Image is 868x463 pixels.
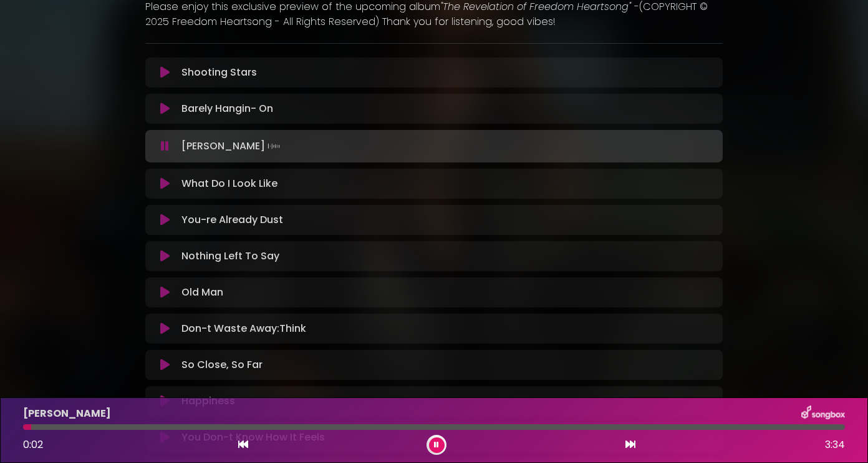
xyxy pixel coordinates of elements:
[825,437,845,452] span: 3:34
[801,406,845,422] img: songbox-logo-white.png
[181,137,282,155] p: [PERSON_NAME]
[181,357,263,372] p: So Close, So Far
[181,249,279,264] p: Nothing Left To Say
[23,437,43,452] span: 0:02
[181,101,273,116] p: Barely Hangin- On
[181,285,223,300] p: Old Man
[181,212,283,227] p: You-re Already Dust
[265,137,282,155] img: waveform4.gif
[181,394,235,409] p: Happiness
[181,65,257,80] p: Shooting Stars
[181,321,306,336] p: Don-t Waste Away:Think
[23,406,111,421] p: [PERSON_NAME]
[181,176,277,191] p: What Do I Look Like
